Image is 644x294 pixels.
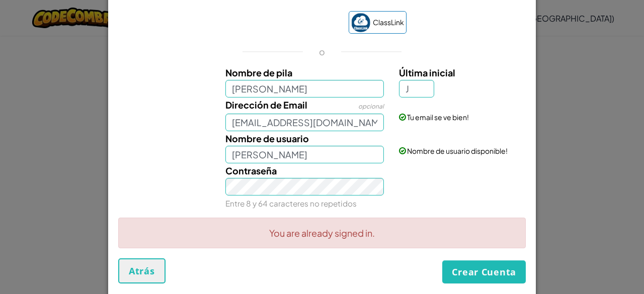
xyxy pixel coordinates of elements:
[225,99,307,111] span: Dirección de Email
[225,165,277,176] span: Contraseña
[233,12,344,34] iframe: Botón de Acceder con Google
[407,113,469,122] span: Tu email se ve bien!
[399,67,455,78] span: Última inicial
[442,260,526,283] button: Crear Cuenta
[319,46,325,58] p: o
[358,103,384,110] span: opcional
[118,218,526,248] div: You are already signed in.
[225,133,309,144] span: Nombre de usuario
[373,15,404,30] span: ClassLink
[129,265,155,277] span: Atrás
[407,146,508,155] span: Nombre de usuario disponible!
[118,258,166,283] button: Atrás
[351,13,370,32] img: classlink-logo-small.png
[225,199,357,208] small: Entre 8 y 64 caracteres no repetidos
[225,67,292,78] span: Nombre de pila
